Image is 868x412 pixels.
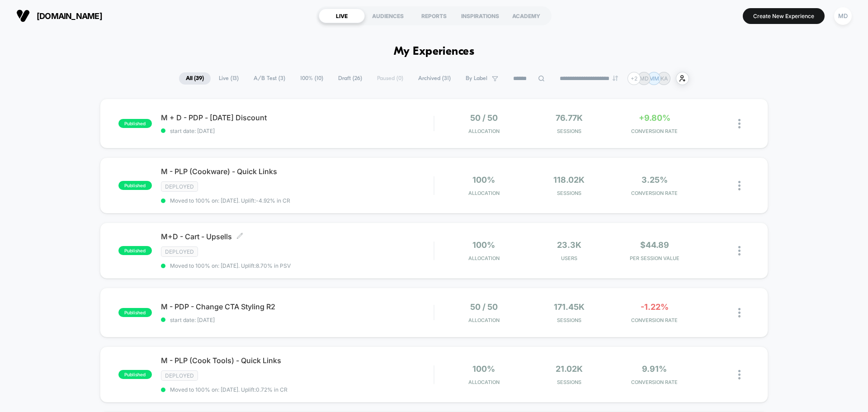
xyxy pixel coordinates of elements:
[614,379,695,385] span: CONVERSION RATE
[411,9,457,23] div: REPORTS
[118,246,152,255] span: published
[640,240,669,250] span: $44.89
[743,8,825,24] button: Create New Experience
[118,308,152,317] span: published
[161,128,434,134] span: start date: [DATE]
[614,317,695,323] span: CONVERSION RATE
[37,11,102,21] span: [DOMAIN_NAME]
[529,255,610,261] span: Users
[738,246,741,256] img: close
[468,128,500,134] span: Allocation
[529,190,610,196] span: Sessions
[639,113,670,123] span: +9.80%
[466,75,487,82] span: By Label
[613,76,618,81] img: end
[212,72,245,85] span: Live ( 13 )
[118,370,152,379] span: published
[394,45,475,58] h1: My Experiences
[365,9,411,23] div: AUDIENCES
[472,364,495,374] span: 100%
[472,175,495,185] span: 100%
[554,302,585,312] span: 171.45k
[468,317,500,323] span: Allocation
[170,386,288,393] span: Moved to 100% on: [DATE] . Uplift: 0.72% in CR
[641,302,669,312] span: -1.22%
[118,119,152,128] span: published
[649,75,659,82] p: MM
[557,240,581,250] span: 23.3k
[411,72,458,85] span: Archived ( 31 )
[831,7,854,25] button: MD
[614,255,695,261] span: PER SESSION VALUE
[738,308,741,317] img: close
[834,7,852,25] div: MD
[556,364,583,374] span: 21.02k
[738,181,741,190] img: close
[161,167,434,176] span: M - PLP (Cookware) - Quick Links
[627,72,641,85] div: + 2
[161,246,198,257] span: Deployed
[161,356,434,365] span: M - PLP (Cook Tools) - Quick Links
[179,72,211,85] span: All ( 39 )
[503,9,549,23] div: ACADEMY
[468,379,500,385] span: Allocation
[470,302,498,312] span: 50 / 50
[642,175,668,185] span: 3.25%
[529,128,610,134] span: Sessions
[161,232,434,241] span: M+D - Cart - Upsells
[472,240,495,250] span: 100%
[118,181,152,190] span: published
[614,190,695,196] span: CONVERSION RATE
[319,9,365,23] div: LIVE
[660,75,668,82] p: KA
[14,9,105,23] button: [DOMAIN_NAME]
[170,197,290,204] span: Moved to 100% on: [DATE] . Uplift: -4.92% in CR
[457,9,503,23] div: INSPIRATIONS
[529,379,610,385] span: Sessions
[529,317,610,323] span: Sessions
[470,113,498,123] span: 50 / 50
[738,119,741,128] img: close
[161,302,434,311] span: M - PDP - Change CTA Styling R2
[170,262,291,269] span: Moved to 100% on: [DATE] . Uplift: 8.70% in PSV
[331,72,369,85] span: Draft ( 26 )
[293,72,330,85] span: 100% ( 10 )
[161,181,198,192] span: Deployed
[642,364,667,374] span: 9.91%
[247,72,292,85] span: A/B Test ( 3 )
[161,370,198,381] span: Deployed
[161,113,434,122] span: M + D - PDP - [DATE] Discount
[16,9,30,23] img: Visually logo
[738,370,741,379] img: close
[614,128,695,134] span: CONVERSION RATE
[161,317,434,323] span: start date: [DATE]
[468,190,500,196] span: Allocation
[556,113,583,123] span: 76.77k
[640,75,649,82] p: MD
[553,175,585,185] span: 118.02k
[468,255,500,261] span: Allocation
